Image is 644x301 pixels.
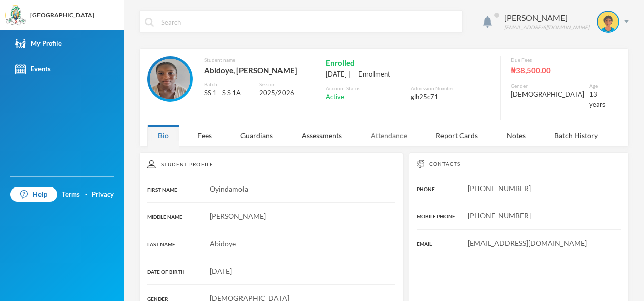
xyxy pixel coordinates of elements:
div: [GEOGRAPHIC_DATA] [30,11,94,20]
div: Session [259,81,305,88]
a: Help [10,187,57,202]
div: 13 years [589,90,606,109]
div: Guardians [230,125,284,146]
div: Notes [496,125,536,146]
div: · [85,190,87,200]
img: STUDENT [150,59,190,99]
div: My Profile [15,38,62,49]
div: Fees [187,125,222,146]
div: Events [15,64,51,74]
div: glh25c71 [411,92,490,102]
span: [EMAIL_ADDRESS][DOMAIN_NAME] [468,239,587,247]
div: Age [589,82,606,90]
div: Contacts [417,160,621,168]
span: [PHONE_NUMBER] [468,184,531,193]
img: search [145,18,154,27]
img: logo [6,6,26,26]
div: [PERSON_NAME] [504,12,589,24]
img: STUDENT [598,12,618,32]
div: Attendance [360,125,418,146]
div: [EMAIL_ADDRESS][DOMAIN_NAME] [504,24,589,31]
a: Terms [62,190,80,200]
span: [PHONE_NUMBER] [468,211,531,220]
span: [PERSON_NAME] [210,212,266,220]
div: Batch History [544,125,609,146]
div: Report Cards [425,125,489,146]
div: Student name [204,56,305,64]
input: Search [160,11,457,33]
div: Batch [204,81,252,88]
span: Abidoye [210,239,236,248]
div: 2025/2026 [259,88,305,98]
div: Assessments [291,125,352,146]
div: Account Status [326,85,405,92]
span: Enrolled [326,56,355,69]
div: Student Profile [147,160,395,168]
span: Active [326,92,344,102]
div: [DEMOGRAPHIC_DATA] [511,90,584,100]
div: [DATE] | -- Enrollment [326,69,490,80]
div: Gender [511,82,584,90]
div: ₦38,500.00 [511,64,606,77]
a: Privacy [92,190,114,200]
div: Due Fees [511,56,606,64]
span: Oyindamola [210,184,248,193]
span: [DATE] [210,267,232,275]
div: Bio [147,125,179,146]
div: Abidoye, [PERSON_NAME] [204,64,305,77]
div: SS 1 - S S 1A [204,88,252,98]
div: Admission Number [411,85,490,92]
